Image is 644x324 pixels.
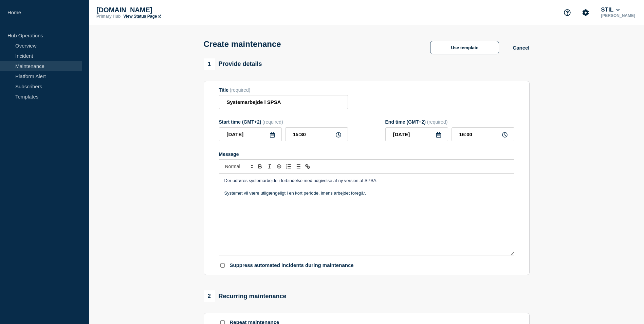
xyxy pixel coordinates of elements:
p: [PERSON_NAME] [600,13,637,18]
p: [DOMAIN_NAME] [96,6,232,14]
span: 2 [204,290,215,302]
button: Toggle strikethrough text [274,162,284,170]
input: YYYY-MM-DD [385,127,448,141]
button: Toggle link [303,162,312,170]
span: (required) [262,119,283,125]
div: Recurring maintenance [204,290,287,302]
div: Start time (GMT+2) [219,119,348,125]
input: Title [219,95,348,109]
h1: Create maintenance [204,39,281,49]
div: Title [219,87,348,93]
div: Provide details [204,58,262,70]
input: HH:MM [452,127,514,141]
button: Support [560,5,574,20]
div: Message [219,174,514,255]
input: Suppress automated incidents during maintenance [220,263,225,268]
button: Toggle ordered list [284,162,293,170]
p: Systemet vil være utilgængeligt i en kort periode, imens arbejdet foregår. [224,190,509,196]
span: Font size [222,162,255,170]
button: STIL [600,6,621,13]
p: Suppress automated incidents during maintenance [230,262,354,269]
span: 1 [204,58,215,70]
a: View Status Page [123,14,161,19]
button: Account settings [578,5,593,20]
span: (required) [427,119,448,125]
span: Der udføres systemarbejde i forbindelse med udgivelse af ny version af SPSA. [224,178,378,183]
button: Toggle bulleted list [293,162,303,170]
button: Toggle italic text [265,162,274,170]
div: Message [219,151,514,157]
button: Cancel [513,45,529,51]
div: End time (GMT+2) [385,119,514,125]
button: Use template [430,41,499,54]
p: Primary Hub [96,14,121,19]
input: YYYY-MM-DD [219,127,282,141]
input: HH:MM [285,127,348,141]
span: (required) [230,87,251,93]
button: Toggle bold text [255,162,265,170]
